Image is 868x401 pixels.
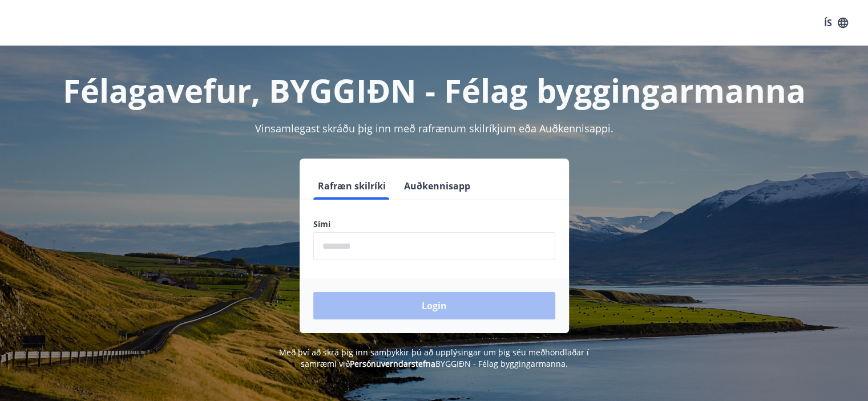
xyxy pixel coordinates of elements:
[313,218,555,230] label: Sími
[37,68,831,112] h1: Félagavefur, BYGGIÐN - Félag byggingarmanna
[399,172,475,200] button: Auðkennisapp
[279,347,589,369] span: Með því að skrá þig inn samþykkir þú að upplýsingar um þig séu meðhöndlaðar í samræmi við BYGGIÐN...
[255,121,613,135] span: Vinsamlegast skráðu þig inn með rafrænum skilríkjum eða Auðkennisappi.
[350,358,435,369] a: Persónuverndarstefna
[313,172,390,200] button: Rafræn skilríki
[818,13,854,33] button: ÍS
